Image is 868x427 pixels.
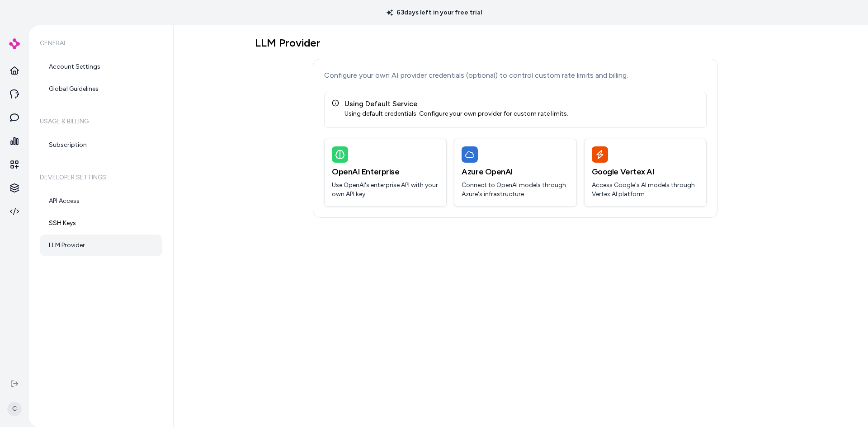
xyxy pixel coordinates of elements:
[40,165,162,190] h6: Developer Settings
[40,56,162,78] a: Account Settings
[7,402,22,416] span: C
[40,134,162,156] a: Subscription
[40,31,162,56] h6: General
[344,99,568,109] div: Using Default Service
[40,78,162,100] a: Global Guidelines
[381,8,487,17] p: 63 days left in your free trial
[40,109,162,134] h6: Usage & Billing
[462,165,569,178] h3: Azure OpenAI
[332,181,439,199] p: Use OpenAI's enterprise API with your own API key
[40,190,162,212] a: API Access
[9,38,20,49] img: alby Logo
[5,394,24,423] button: C
[462,181,569,199] p: Connect to OpenAI models through Azure's infrastructure
[40,235,162,256] a: LLM Provider
[332,165,439,178] h3: OpenAI Enterprise
[344,109,568,118] div: Using default credentials. Configure your own provider for custom rate limits.
[592,165,699,178] h3: Google Vertex AI
[324,70,707,81] p: Configure your own AI provider credentials (optional) to control custom rate limits and billing.
[592,181,699,199] p: Access Google's AI models through Vertex AI platform
[40,212,162,234] a: SSH Keys
[255,36,776,50] h1: LLM Provider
